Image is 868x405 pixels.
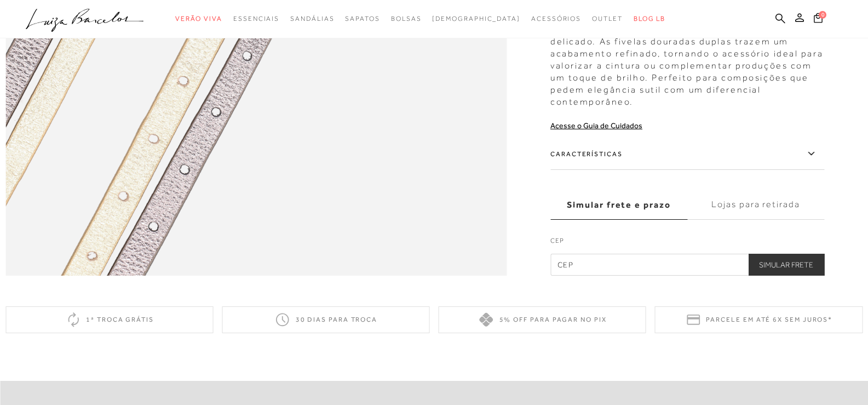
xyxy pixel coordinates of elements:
[810,12,826,27] button: 0
[290,9,334,29] a: categoryNavScreenReaderText
[222,306,429,333] div: 30 dias para troca
[345,9,380,29] a: categoryNavScreenReaderText
[345,15,380,22] span: Sapatos
[550,138,824,170] label: Características
[819,11,826,19] span: 0
[655,306,863,333] div: Parcele em até 6x sem juros*
[531,9,581,29] a: categoryNavScreenReaderText
[592,15,623,22] span: Outlet
[531,15,581,22] span: Acessórios
[550,190,687,220] label: Simular frete e prazo
[634,9,665,29] a: BLOG LB
[439,306,646,333] div: 5% off para pagar no PIX
[5,306,213,333] div: 1ª troca grátis
[175,9,222,29] a: categoryNavScreenReaderText
[391,9,422,29] a: categoryNavScreenReaderText
[687,190,824,220] label: Lojas para retirada
[550,6,824,108] div: Sofisticado e versátil, o cinto fino em couro combina os tons de nude e titânio em um design mode...
[592,9,623,29] a: categoryNavScreenReaderText
[432,15,520,22] span: [DEMOGRAPHIC_DATA]
[233,9,279,29] a: categoryNavScreenReaderText
[233,15,279,22] span: Essenciais
[175,15,222,22] span: Verão Viva
[391,15,422,22] span: Bolsas
[550,254,824,276] input: CEP
[748,254,824,276] button: Simular Frete
[550,236,824,251] label: CEP
[432,9,520,29] a: noSubCategoriesText
[634,15,665,22] span: BLOG LB
[290,15,334,22] span: Sandálias
[550,121,642,130] a: Acesse o Guia de Cuidados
